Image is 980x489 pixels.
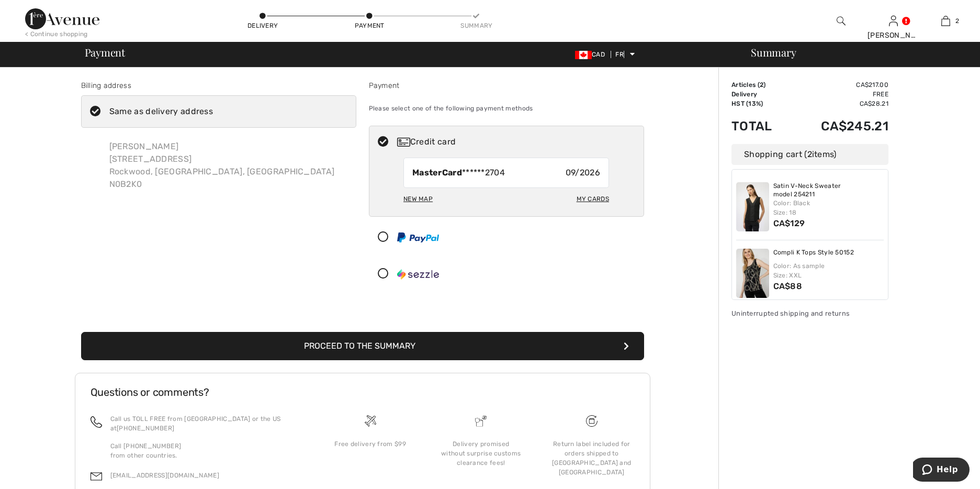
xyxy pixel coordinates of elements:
font: Size: XXL [773,272,802,279]
font: Size: 18 [773,209,796,216]
font: Satin V-Neck Sweater model 254211 [773,182,841,198]
font: My cards [577,195,609,203]
font: Payment [369,81,400,90]
font: Call us TOLL FREE from [GEOGRAPHIC_DATA] or the US at [110,415,281,432]
font: CA$217.00 [856,81,888,88]
font: New map [403,195,433,203]
font: Same as delivery address [109,106,213,116]
font: Articles ( [731,81,760,88]
font: MasterCard [412,168,462,177]
img: call [91,416,102,428]
font: Proceed to the summary [304,341,415,351]
img: Credit card [397,138,410,147]
font: Payment [85,45,125,59]
a: Satin V-Neck Sweater model 254211 [773,182,884,198]
img: Sezzle [397,269,439,280]
font: [STREET_ADDRESS] [109,154,192,164]
font: Total [731,119,772,134]
font: items) [812,149,837,159]
font: ) [763,81,765,88]
img: Free delivery from $99 [586,415,598,427]
img: research [837,15,846,27]
a: Log in [889,16,898,26]
iframe: Opens a widget where you can find more information [913,458,970,484]
font: Rockwood, [GEOGRAPHIC_DATA], [GEOGRAPHIC_DATA] [109,166,335,176]
img: PayPal [397,232,439,242]
font: Summary [460,22,492,29]
font: Billing address [81,81,132,90]
a: [EMAIL_ADDRESS][DOMAIN_NAME] [110,472,219,479]
font: Please select one of the following payment methods [369,105,533,112]
font: Return label included for orders shipped to [GEOGRAPHIC_DATA] and [GEOGRAPHIC_DATA] [552,440,631,476]
font: CA$28.21 [860,100,888,107]
font: Delivery promised without surprise customs clearance fees! [441,440,521,466]
img: My cart [941,15,950,27]
font: Color: As sample [773,262,825,270]
font: HST (13%) [731,100,763,107]
font: Compli K Tops Style 50152 [773,249,854,256]
font: Summary [751,45,796,59]
font: Free delivery from $99 [334,440,406,448]
img: e-mail [91,471,102,482]
font: CAD [592,51,605,58]
img: Delivery promised without surprise customs clearance fees! [475,415,487,427]
font: 09/2026 [566,168,600,177]
font: 2 [807,149,812,159]
font: CA$129 [773,218,805,228]
a: Compli K Tops Style 50152 [773,249,854,257]
font: Credit card [410,137,456,147]
font: Delivery [731,91,757,98]
font: N0B2K0 [109,179,142,189]
font: 2 [760,81,763,88]
img: My information [889,15,898,27]
a: 2 [920,15,971,27]
font: CA$88 [773,281,803,291]
font: FR [615,51,624,58]
font: Free [873,91,888,98]
font: [PERSON_NAME] [868,31,929,40]
font: Uninterrupted shipping and returns [731,309,850,317]
font: Call [PHONE_NUMBER] [110,442,182,450]
img: Canadian Dollar [575,51,592,59]
font: Questions or comments? [91,386,209,398]
img: Compli K Tops Style 50152 [736,249,769,298]
font: 2 [955,17,959,25]
img: 1st Avenue [25,8,99,29]
font: Payment [355,22,385,29]
font: [PERSON_NAME] [109,141,179,151]
font: Delivery [247,22,278,29]
font: Shopping cart ( [744,149,807,159]
font: CA$245.21 [821,119,888,134]
font: < Continue shopping [25,30,88,38]
font: Color: Black [773,199,810,207]
font: [PHONE_NUMBER] [117,425,174,432]
button: Proceed to the summary [81,332,644,360]
img: Free delivery from $99 [365,415,376,427]
font: from other countries. [110,452,177,459]
img: Satin V-Neck Sweater model 254211 [736,182,769,231]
